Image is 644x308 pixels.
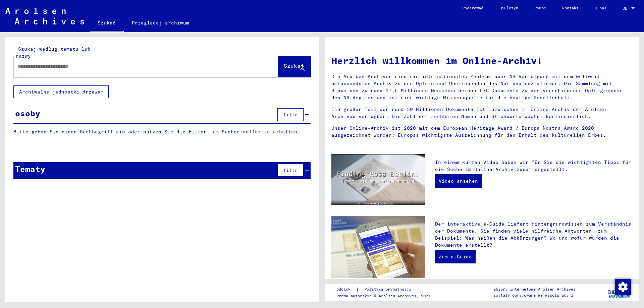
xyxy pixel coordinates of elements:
img: Arolsen_neg.svg [5,8,84,24]
font: filtr [283,112,298,118]
img: yv_logo.png [607,284,632,301]
a: Zum e-Guide [435,250,476,263]
font: Szukać [98,20,116,26]
font: Szukaj [284,62,304,69]
p: Die Arolsen Archives sind ein internationales Zentrum über NS-Verfolgung mit dem weltweit umfasse... [331,73,632,101]
p: Unser Online-Archiv ist 2020 mit dem European Heritage Award / Europa Nostra Award 2020 ausgezeic... [331,125,632,139]
p: Bitte geben Sie einen Suchbegriff ein oder nutzen Sie die Filter, um Suchertreffer zu erhalten. [13,128,311,135]
a: Przeglądaj archiwum [124,15,197,31]
button: Szukaj [278,56,311,77]
font: DE [623,6,627,11]
a: odcisk [336,286,356,293]
img: Zmiana zgody [615,279,631,295]
font: filtr [283,167,298,173]
font: zostały opracowane we współpracy z [493,293,573,298]
p: Ein großer Teil der rund 30 Millionen Dokumente ist inzwischen im Online-Archiv der Arolsen Archi... [331,106,632,120]
font: Archiwalne jednostki drzewa [19,89,101,95]
font: Zbiory internetowe Arolsen Archives [493,287,576,292]
font: Podarować [462,5,483,10]
button: Archiwalne jednostki drzewa [13,85,109,98]
font: Tematy [15,164,45,174]
a: Video ansehen [435,174,482,188]
img: eguide.jpg [331,216,425,278]
img: video.jpg [331,154,425,205]
font: Prawa autorskie © Arolsen Archives, 2021 [336,293,430,298]
font: Polityka prywatności [364,287,411,292]
font: Przeglądaj archiwum [132,20,189,26]
p: Der interaktive e-Guide liefert Hintergrundwissen zum Verständnis der Dokumente. Sie finden viele... [435,221,632,249]
font: osoby [15,108,40,118]
a: Szukać [90,15,124,32]
font: | [356,286,359,292]
font: Biuletyn [499,5,518,10]
font: O nas [595,5,606,10]
p: In einem kurzen Video haben wir für Sie die wichtigsten Tipps für die Suche im Online-Archiv zusa... [435,159,632,173]
font: Szukaj według tematu lub nazwy [16,46,91,59]
font: odcisk [336,287,351,292]
font: kontakt [562,5,579,10]
font: Pomoc [534,5,546,10]
h1: Herzlich willkommen im Online-Archiv! [331,54,632,68]
button: filtr [277,164,304,177]
a: Polityka prywatności [359,286,419,293]
button: filtr [277,108,304,121]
